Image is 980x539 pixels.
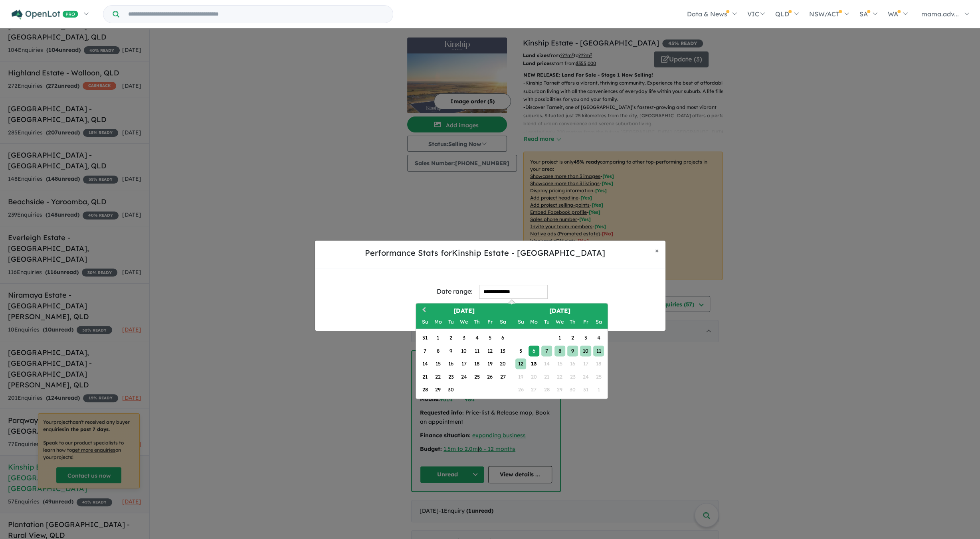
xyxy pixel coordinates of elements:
[554,384,565,395] div: Not available Wednesday, October 29th, 2025
[593,345,604,356] div: Choose Saturday, October 11th, 2025
[458,345,469,356] div: Choose Wednesday, September 10th, 2025
[512,306,608,316] h2: [DATE]
[515,358,526,369] div: Choose Sunday, October 12th, 2025
[418,331,509,396] div: Month September, 2025
[541,358,552,369] div: Not available Tuesday, October 14th, 2025
[497,371,508,382] div: Choose Saturday, September 27th, 2025
[567,316,578,327] div: Thursday
[445,345,456,356] div: Choose Tuesday, September 9th, 2025
[458,358,469,369] div: Choose Wednesday, September 17th, 2025
[580,316,591,327] div: Friday
[437,286,473,297] div: Date range:
[12,10,78,20] img: Openlot PRO Logo White
[921,10,959,18] span: mama.adv...
[515,384,526,395] div: Not available Sunday, October 26th, 2025
[567,358,578,369] div: Not available Thursday, October 16th, 2025
[445,384,456,395] div: Choose Tuesday, September 30th, 2025
[554,358,565,369] div: Not available Wednesday, October 15th, 2025
[593,371,604,382] div: Not available Saturday, October 25th, 2025
[528,345,539,356] div: Choose Monday, October 6th, 2025
[420,345,430,356] div: Choose Sunday, September 7th, 2025
[567,371,578,382] div: Not available Thursday, October 23rd, 2025
[580,384,591,395] div: Not available Friday, October 31st, 2025
[554,332,565,343] div: Choose Wednesday, October 1st, 2025
[432,332,443,343] div: Choose Monday, September 1st, 2025
[497,345,508,356] div: Choose Saturday, September 13th, 2025
[497,316,508,327] div: Saturday
[432,345,443,356] div: Choose Monday, September 8th, 2025
[515,371,526,382] div: Not available Sunday, October 19th, 2025
[484,371,495,382] div: Choose Friday, September 26th, 2025
[445,358,456,369] div: Choose Tuesday, September 16th, 2025
[321,247,649,259] h5: Performance Stats for Kinship Estate - [GEOGRAPHIC_DATA]
[580,358,591,369] div: Not available Friday, October 17th, 2025
[416,306,512,316] h2: [DATE]
[458,332,469,343] div: Choose Wednesday, September 3rd, 2025
[541,384,552,395] div: Not available Tuesday, October 28th, 2025
[416,303,608,399] div: Choose Date
[420,371,430,382] div: Choose Sunday, September 21st, 2025
[420,384,430,395] div: Choose Sunday, September 28th, 2025
[514,331,605,396] div: Month October, 2025
[528,384,539,395] div: Not available Monday, October 27th, 2025
[528,371,539,382] div: Not available Monday, October 20th, 2025
[484,358,495,369] div: Choose Friday, September 19th, 2025
[541,345,552,356] div: Choose Tuesday, October 7th, 2025
[471,332,482,343] div: Choose Thursday, September 4th, 2025
[471,345,482,356] div: Choose Thursday, September 11th, 2025
[432,358,443,369] div: Choose Monday, September 15th, 2025
[417,304,430,317] button: Previous Month
[528,358,539,369] div: Choose Monday, October 13th, 2025
[541,371,552,382] div: Not available Tuesday, October 21st, 2025
[593,358,604,369] div: Not available Saturday, October 18th, 2025
[471,316,482,327] div: Thursday
[554,345,565,356] div: Choose Wednesday, October 8th, 2025
[445,371,456,382] div: Choose Tuesday, September 23rd, 2025
[484,345,495,356] div: Choose Friday, September 12th, 2025
[655,246,659,255] span: ×
[121,6,391,23] input: Try estate name, suburb, builder or developer
[497,358,508,369] div: Choose Saturday, September 20th, 2025
[593,332,604,343] div: Choose Saturday, October 4th, 2025
[554,371,565,382] div: Not available Wednesday, October 22nd, 2025
[432,384,443,395] div: Choose Monday, September 29th, 2025
[458,371,469,382] div: Choose Wednesday, September 24th, 2025
[580,371,591,382] div: Not available Friday, October 24th, 2025
[420,316,430,327] div: Sunday
[528,316,539,327] div: Monday
[515,345,526,356] div: Choose Sunday, October 5th, 2025
[432,371,443,382] div: Choose Monday, September 22nd, 2025
[497,332,508,343] div: Choose Saturday, September 6th, 2025
[458,316,469,327] div: Wednesday
[593,316,604,327] div: Saturday
[471,371,482,382] div: Choose Thursday, September 25th, 2025
[567,345,578,356] div: Choose Thursday, October 9th, 2025
[554,316,565,327] div: Wednesday
[445,332,456,343] div: Choose Tuesday, September 2nd, 2025
[420,358,430,369] div: Choose Sunday, September 14th, 2025
[580,332,591,343] div: Choose Friday, October 3rd, 2025
[432,316,443,327] div: Monday
[484,332,495,343] div: Choose Friday, September 5th, 2025
[567,332,578,343] div: Choose Thursday, October 2nd, 2025
[471,358,482,369] div: Choose Thursday, September 18th, 2025
[445,316,456,327] div: Tuesday
[541,316,552,327] div: Tuesday
[593,384,604,395] div: Not available Saturday, November 1st, 2025
[580,345,591,356] div: Choose Friday, October 10th, 2025
[567,384,578,395] div: Not available Thursday, October 30th, 2025
[420,332,430,343] div: Choose Sunday, August 31st, 2025
[484,316,495,327] div: Friday
[515,316,526,327] div: Sunday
